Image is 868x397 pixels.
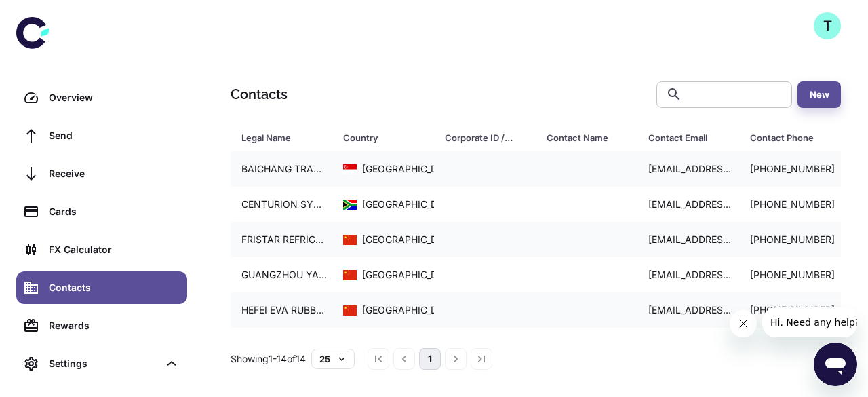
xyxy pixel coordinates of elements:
[16,81,187,114] a: Overview
[739,262,841,288] div: [PHONE_NUMBER]
[547,128,632,147] span: Contact Name
[547,128,614,147] div: Contact Name
[739,191,841,217] div: [PHONE_NUMBER]
[762,307,857,337] iframe: Message from company
[49,128,179,143] div: Send
[343,128,429,147] span: Country
[750,128,835,147] span: Contact Phone
[49,242,179,257] div: FX Calculator
[362,267,459,282] div: [GEOGRAPHIC_DATA]
[366,348,494,370] nav: pagination navigation
[16,271,187,304] a: Contacts
[637,297,739,323] div: [EMAIL_ADDRESS][DOMAIN_NAME]
[231,156,332,182] div: BAICHANG TRADE PTE. LTD.
[231,227,332,252] div: FRISTAR REFRIGERATION LIMITED.
[362,232,459,247] div: [GEOGRAPHIC_DATA]
[739,297,841,323] div: [PHONE_NUMBER]
[231,262,332,288] div: GUANGZHOU YAKOO CHEMICAL CO LTD
[16,195,187,228] a: Cards
[730,310,757,337] iframe: Close message
[49,280,179,295] div: Contacts
[750,128,818,147] div: Contact Phone
[739,227,841,252] div: [PHONE_NUMBER]
[49,356,159,371] div: Settings
[231,84,288,105] h1: Contacts
[49,204,179,219] div: Cards
[362,303,459,318] div: [GEOGRAPHIC_DATA]
[797,81,841,108] button: New
[49,166,179,181] div: Receive
[445,128,530,147] span: Corporate ID / VAT
[637,191,739,217] div: [EMAIL_ADDRESS][DOMAIN_NAME]
[8,10,98,20] span: Hi. Need any help?
[49,90,179,105] div: Overview
[311,349,355,369] button: 25
[231,297,332,323] div: HEFEI EVA RUBBER MANUFACTURER CO., LTD
[814,343,857,386] iframe: Button to launch messaging window
[739,156,841,182] div: [PHONE_NUMBER]
[16,233,187,266] a: FX Calculator
[637,262,739,288] div: [EMAIL_ADDRESS][DOMAIN_NAME]
[419,348,441,370] button: page 1
[362,197,459,212] div: [GEOGRAPHIC_DATA]
[16,157,187,190] a: Receive
[637,156,739,182] div: [EMAIL_ADDRESS][DOMAIN_NAME]
[648,128,734,147] span: Contact Email
[16,347,187,380] div: Settings
[637,227,739,252] div: [EMAIL_ADDRESS][DOMAIN_NAME]
[241,128,327,147] span: Legal Name
[648,128,716,147] div: Contact Email
[231,191,332,217] div: CENTURION SYSTEMS PTY LTD
[16,309,187,342] a: Rewards
[814,12,841,39] button: T
[362,162,459,176] div: [GEOGRAPHIC_DATA]
[241,128,309,147] div: Legal Name
[49,318,179,333] div: Rewards
[343,128,411,147] div: Country
[16,119,187,152] a: Send
[445,128,513,147] div: Corporate ID / VAT
[231,352,306,366] p: Showing 1-14 of 14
